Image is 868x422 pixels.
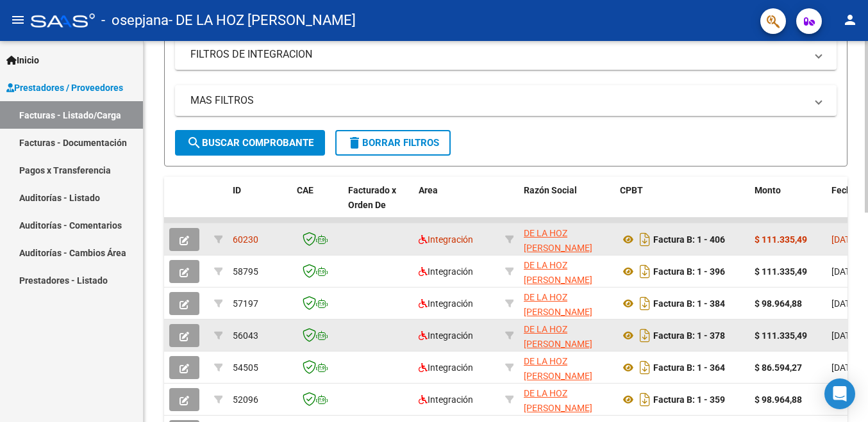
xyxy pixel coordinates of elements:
span: Area [419,185,438,195]
span: CAE [297,185,313,195]
i: Descargar documento [637,357,653,378]
i: Descargar documento [637,325,653,346]
span: Facturado x Orden De [348,185,396,210]
span: [DATE] [831,362,858,373]
strong: Factura B: 1 - 384 [653,298,725,309]
span: Integración [419,394,473,405]
span: 60230 [233,234,258,245]
div: 23277188104 [524,226,610,253]
strong: $ 111.335,49 [755,330,807,341]
span: 52096 [233,394,258,405]
strong: Factura B: 1 - 378 [653,330,725,341]
strong: $ 86.594,27 [755,362,802,373]
span: Integración [419,298,473,309]
mat-expansion-panel-header: FILTROS DE INTEGRACION [175,39,837,70]
button: Borrar Filtros [335,130,451,156]
span: Integración [419,330,473,341]
datatable-header-cell: ID [228,177,292,233]
span: DE LA HOZ [PERSON_NAME] [524,356,592,381]
span: Inicio [6,53,39,67]
mat-expansion-panel-header: MAS FILTROS [175,85,837,116]
span: Monto [755,185,781,195]
mat-panel-title: MAS FILTROS [190,93,806,108]
strong: $ 98.964,88 [755,298,802,309]
mat-icon: menu [10,12,26,28]
span: Prestadores / Proveedores [6,81,123,95]
span: DE LA HOZ [PERSON_NAME] [524,228,592,253]
div: 23277188104 [524,290,610,317]
span: Integración [419,266,473,277]
span: [DATE] [831,298,858,309]
span: DE LA HOZ [PERSON_NAME] [524,388,592,413]
span: [DATE] [831,266,858,277]
span: DE LA HOZ [PERSON_NAME] [524,324,592,349]
mat-icon: person [842,12,858,28]
datatable-header-cell: Razón Social [519,177,615,233]
div: 23277188104 [524,258,610,285]
strong: Factura B: 1 - 396 [653,266,725,277]
mat-icon: delete [347,135,362,150]
mat-panel-title: FILTROS DE INTEGRACION [190,47,806,61]
span: ID [233,185,241,195]
span: 57197 [233,298,258,309]
span: DE LA HOZ [PERSON_NAME] [524,292,592,317]
datatable-header-cell: CAE [292,177,343,233]
strong: $ 111.335,49 [755,234,807,245]
datatable-header-cell: Area [413,177,500,233]
span: Integración [419,234,473,245]
span: Razón Social [524,185,577,195]
i: Descargar documento [637,293,653,314]
span: Buscar Comprobante [187,137,313,149]
datatable-header-cell: Facturado x Orden De [343,177,413,233]
div: 23277188104 [524,322,610,349]
span: 58795 [233,266,258,277]
div: 23277188104 [524,354,610,381]
datatable-header-cell: Monto [749,177,826,233]
span: CPBT [620,185,643,195]
strong: Factura B: 1 - 359 [653,394,725,405]
span: Integración [419,362,473,373]
i: Descargar documento [637,389,653,410]
span: [DATE] [831,234,858,245]
strong: Factura B: 1 - 364 [653,362,725,373]
span: [DATE] [831,330,858,341]
span: - DE LA HOZ [PERSON_NAME] [169,6,356,35]
i: Descargar documento [637,261,653,282]
span: Borrar Filtros [347,137,439,149]
strong: Factura B: 1 - 406 [653,234,725,245]
span: 56043 [233,330,258,341]
strong: $ 98.964,88 [755,394,802,405]
datatable-header-cell: CPBT [615,177,749,233]
span: DE LA HOZ [PERSON_NAME] [524,260,592,285]
div: Open Intercom Messenger [824,378,855,409]
div: 23277188104 [524,386,610,413]
span: - osepjana [101,6,169,35]
strong: $ 111.335,49 [755,266,807,277]
mat-icon: search [187,135,202,150]
button: Buscar Comprobante [175,130,325,156]
span: 54505 [233,362,258,373]
i: Descargar documento [637,229,653,250]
